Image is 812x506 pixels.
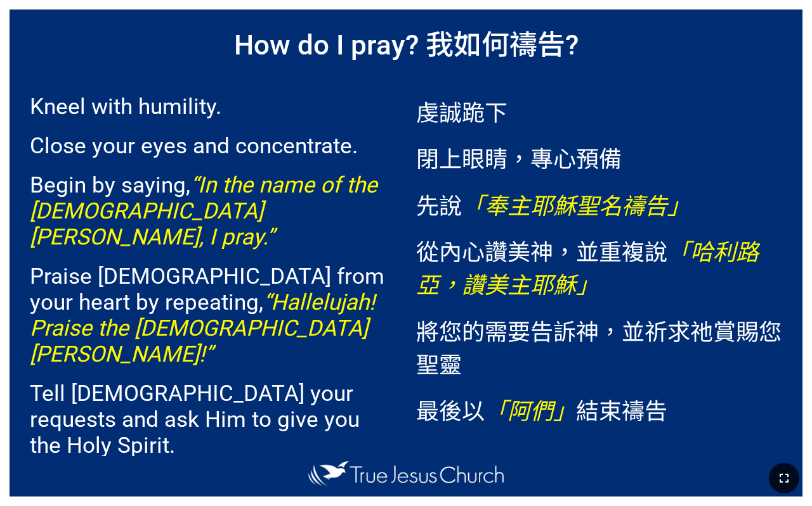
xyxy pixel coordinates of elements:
em: “In the name of the [DEMOGRAPHIC_DATA][PERSON_NAME], I pray.” [30,172,377,250]
p: Close your eyes and concentrate. [30,133,396,159]
p: Begin by saying, [30,172,396,250]
p: 將您的需要告訴神，並祈求祂賞賜您聖靈 [416,313,782,379]
em: 「哈利路亞，讚美主耶穌」 [416,239,759,299]
em: “Hallelujah! Praise the [DEMOGRAPHIC_DATA][PERSON_NAME]!” [30,289,375,367]
p: 最後以 結束禱告 [416,393,782,426]
p: 從內心讚美神，並重複說 [416,234,782,300]
p: 閉上眼睛，專心預備 [416,141,782,174]
p: Praise [DEMOGRAPHIC_DATA] from your heart by repeating, [30,263,396,367]
p: 先說 [416,187,782,220]
p: Tell [DEMOGRAPHIC_DATA] your requests and ask Him to give you the Holy Spirit. [30,381,396,459]
h1: How do I pray? 我如何禱告? [10,9,802,75]
p: 虔誠跪下 [416,94,782,127]
em: 「阿們」 [485,398,576,425]
p: Kneel with humility. [30,94,396,120]
em: 「奉主耶穌聖名禱告」 [462,193,690,220]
